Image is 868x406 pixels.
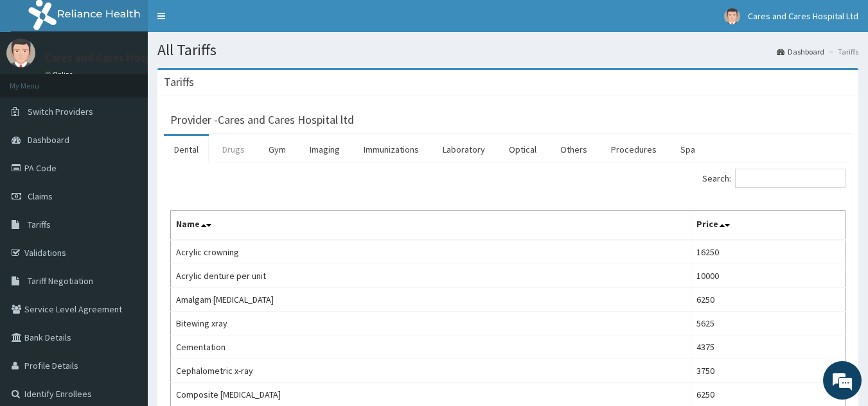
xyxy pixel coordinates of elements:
h3: Provider - Cares and Cares Hospital ltd [170,114,354,126]
a: Procedures [601,136,667,163]
td: 16250 [691,240,845,264]
a: Dashboard [777,46,824,57]
p: Cares and Cares Hospital Ltd [45,52,189,63]
td: Acrylic crowning [171,240,691,264]
a: Optical [499,136,547,163]
td: 4375 [691,335,845,359]
th: Price [691,211,845,241]
td: Cementation [171,335,691,359]
a: Online [45,70,76,79]
img: User Image [6,38,35,67]
span: Cares and Cares Hospital Ltd [748,10,858,22]
a: Laboratory [432,136,495,163]
li: Tariffs [826,46,858,57]
h3: Tariffs [164,76,194,88]
td: 3750 [691,359,845,383]
a: Spa [670,136,705,163]
a: Gym [258,136,296,163]
label: Search: [702,169,846,188]
td: Amalgam [MEDICAL_DATA] [171,288,691,312]
a: Imaging [299,136,350,163]
h1: All Tariffs [157,42,858,58]
a: Others [550,136,598,163]
th: Name [171,211,691,241]
td: 5625 [691,312,845,335]
a: Dental [164,136,209,163]
span: Dashboard [28,134,69,146]
span: Claims [28,190,53,202]
td: 6250 [691,288,845,312]
span: Tariff Negotiation [28,275,93,287]
a: Drugs [212,136,255,163]
td: Cephalometric x-ray [171,359,691,383]
span: Tariffs [28,219,51,230]
span: Switch Providers [28,106,93,117]
a: Immunizations [353,136,429,163]
img: User Image [724,8,740,24]
td: Acrylic denture per unit [171,264,691,288]
td: 10000 [691,264,845,288]
input: Search: [735,169,846,188]
td: Bitewing xray [171,312,691,335]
